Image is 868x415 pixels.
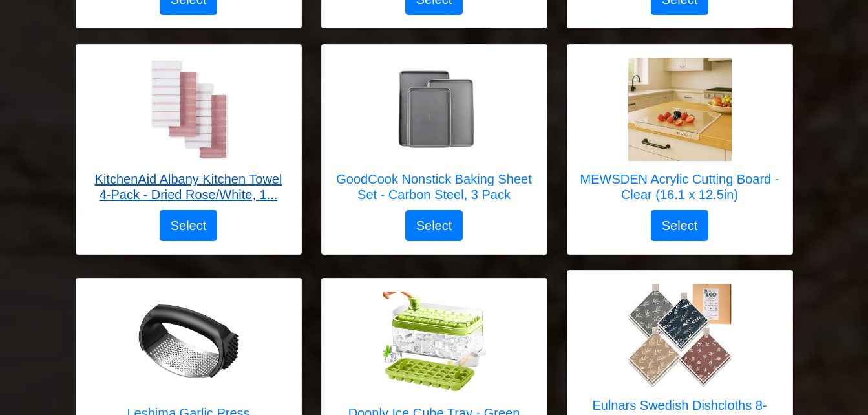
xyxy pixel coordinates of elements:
img: Doonly Ice Cube Tray - Green [383,292,486,395]
img: GoodCook Nonstick Baking Sheet Set - Carbon Steel, 3 Pack [383,58,486,161]
h5: MEWSDEN Acrylic Cutting Board - Clear (16.1 x 12.5in) [580,171,779,202]
a: GoodCook Nonstick Baking Sheet Set - Carbon Steel, 3 Pack GoodCook Nonstick Baking Sheet Set - Ca... [335,58,534,210]
img: KitchenAid Albany Kitchen Towel 4-Pack - Dried Rose/White, 16"x26" [137,58,240,161]
img: Lesbima Garlic Press [137,292,240,395]
h5: GoodCook Nonstick Baking Sheet Set - Carbon Steel, 3 Pack [335,171,534,202]
button: Select [405,210,463,241]
img: MEWSDEN Acrylic Cutting Board - Clear (16.1 x 12.5in) [628,58,732,161]
a: KitchenAid Albany Kitchen Towel 4-Pack - Dried Rose/White, 16"x26" KitchenAid Albany Kitchen Towe... [89,58,288,210]
button: Select [160,210,218,241]
a: MEWSDEN Acrylic Cutting Board - Clear (16.1 x 12.5in) MEWSDEN Acrylic Cutting Board - Clear (16.1... [580,58,779,210]
img: Eulnars Swedish Dishcloths 8-Pack - Assorted [628,284,732,387]
h5: KitchenAid Albany Kitchen Towel 4-Pack - Dried Rose/White, 1... [89,171,288,202]
button: Select [651,210,709,241]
